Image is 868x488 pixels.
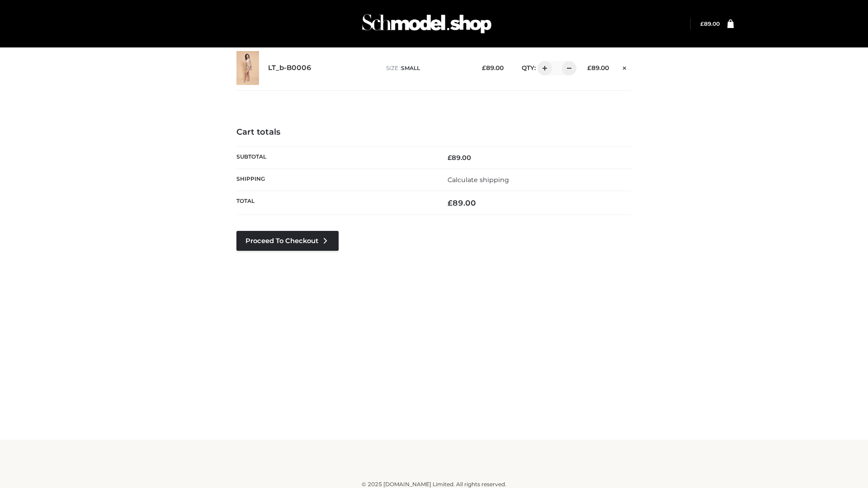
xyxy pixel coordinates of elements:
a: £89.00 [700,20,720,27]
a: Calculate shipping [448,176,509,184]
span: £ [587,64,591,71]
th: Total [236,191,434,215]
span: £ [700,20,704,27]
th: Shipping [236,169,434,191]
span: SMALL [401,65,420,71]
span: £ [448,154,452,162]
bdi: 89.00 [448,154,471,162]
bdi: 89.00 [700,20,720,27]
a: Remove this item [618,61,632,73]
p: size : [386,64,468,72]
h4: Cart totals [236,127,632,137]
div: QTY: [513,61,573,75]
a: LT_b-B0006 [268,64,311,72]
bdi: 89.00 [448,198,476,207]
img: Schmodel Admin 964 [359,6,495,42]
span: £ [448,198,453,207]
bdi: 89.00 [482,64,504,71]
span: £ [482,64,486,71]
a: Proceed to Checkout [236,231,339,251]
th: Subtotal [236,146,434,169]
bdi: 89.00 [587,64,609,71]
